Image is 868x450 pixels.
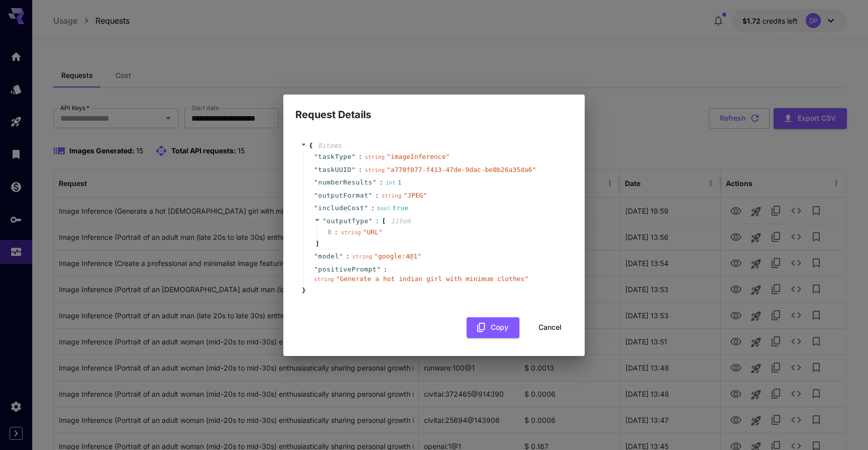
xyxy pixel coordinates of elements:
span: " [352,153,356,160]
span: " [339,252,343,260]
span: } [300,286,306,296]
span: string [365,167,385,173]
span: " a770f077-f413-47de-9dac-be0b26a35da6 " [387,166,536,173]
span: " imageInference " [387,153,450,160]
span: model [318,251,339,261]
span: : [371,203,375,213]
span: " [314,192,318,199]
span: : [358,165,362,175]
span: " [352,166,356,173]
span: { [309,141,313,151]
h2: Request Details [283,95,585,123]
span: " [314,178,318,186]
span: 1 item [391,217,410,225]
span: taskUUID [318,165,352,175]
span: " [369,217,373,225]
span: string [365,154,385,160]
span: outputType [327,217,368,225]
span: positivePrompt [318,264,377,275]
span: 0 [328,227,341,237]
span: int [386,179,396,186]
span: : [379,177,383,188]
span: " [314,153,318,160]
span: " [368,192,372,199]
span: : [346,251,350,261]
span: [ [382,216,386,226]
span: " URL " [363,228,382,236]
div: 1 [386,177,402,188]
span: " JPEG " [403,192,427,199]
span: string [352,253,372,260]
span: outputFormat [318,191,368,201]
span: " [314,265,318,273]
span: string [314,276,334,283]
span: " [314,252,318,260]
span: string [341,229,361,236]
div: : [334,227,338,237]
span: " [377,265,381,273]
span: " Generate a hot indian girl with minimum clothes " [336,275,529,283]
span: " [373,178,377,186]
span: includeCost [318,203,364,213]
span: string [381,193,401,199]
span: bool [377,205,391,212]
span: : [375,216,379,226]
span: " google:4@1 " [374,252,421,260]
span: : [383,264,387,275]
button: Cancel [527,317,573,338]
div: true [377,203,408,213]
span: " [314,166,318,173]
span: : [358,152,362,162]
span: " [314,204,318,212]
span: taskType [318,152,352,162]
span: ] [314,239,319,249]
span: : [375,191,379,201]
span: " [322,217,327,225]
span: " [364,204,368,212]
span: 8 item s [318,142,342,149]
button: Copy [467,317,519,338]
span: numberResults [318,177,372,188]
